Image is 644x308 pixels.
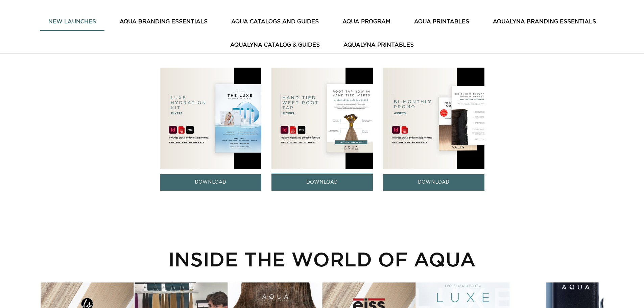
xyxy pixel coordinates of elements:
button: AquaLyna Catalog & Guides [222,37,328,53]
a: DOWNLOAD [160,174,261,191]
button: AQUA PROGRAM [334,14,399,30]
a: DOWNLOAD [271,174,373,191]
button: New Launches [40,14,104,30]
button: AquaLyna Printables [335,37,422,53]
button: AQUA CATALOGS AND GUIDES [223,14,327,30]
button: AQUA BRANDING ESSENTIALS [111,14,216,30]
button: AquaLyna Branding Essentials [484,14,604,30]
h2: INSIDE THE WORLD OF AQUA [41,247,603,270]
button: AQUA PRINTABLES [406,14,478,30]
a: DOWNLOAD [383,174,484,191]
